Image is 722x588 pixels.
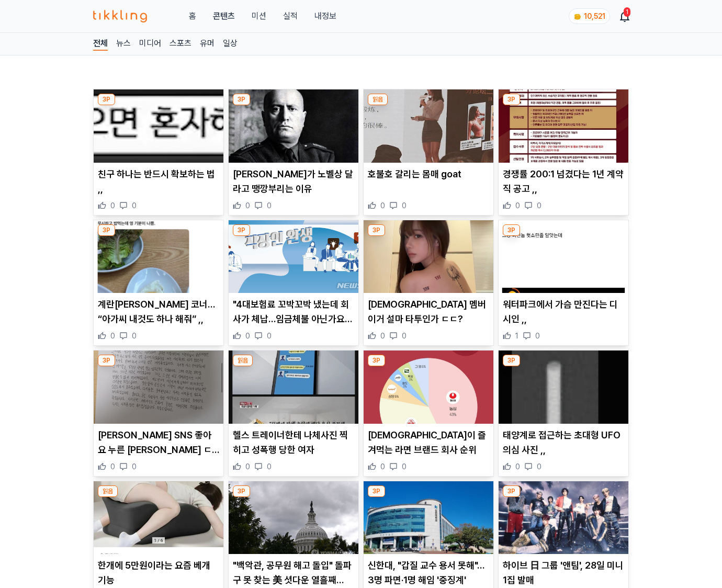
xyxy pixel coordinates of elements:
div: 3P [503,94,520,105]
p: 한개에 5만원이라는 요즘 베개 기능 [98,558,219,587]
button: 미션 [252,10,266,22]
img: 하이브 日 그룹 '앤팀', 28일 미니 1집 발매 [499,481,628,555]
p: [DEMOGRAPHIC_DATA]이 즐겨먹는 라면 브랜드 회사 순위 [368,428,489,457]
a: 뉴스 [116,37,131,51]
div: 3P [98,224,115,236]
img: 이준석 SNS 좋아요 누른 한소희 ㄷㄷ [94,350,223,424]
img: 경쟁률 200:1 넘겼다는 1년 계약직 공고 ,, [499,89,628,163]
p: 신한대, "갑질 교수 용서 못해"…3명 파면·1명 해임 '중징계' [368,558,489,587]
span: 0 [132,461,137,472]
div: 3P 태양계로 접근하는 초대형 UFO 의심 사진 ,, 태양계로 접근하는 초대형 UFO 의심 사진 ,, 0 0 [498,350,629,477]
span: 0 [110,331,115,341]
a: 전체 [93,37,108,51]
div: 3P [233,94,250,105]
span: 0 [537,200,541,211]
a: 실적 [283,10,298,22]
div: 1 [624,7,630,17]
p: 호불호 갈리는 몸매 goat [368,167,489,182]
img: 트럼프가 노벨상 달라고 땡깡부리는 이유 [229,89,358,163]
span: 0 [515,461,520,472]
p: 경쟁률 200:1 넘겼다는 1년 계약직 공고 ,, [503,167,624,196]
span: 0 [267,331,272,341]
span: 0 [515,200,520,211]
span: 0 [110,200,115,211]
div: 읽음 헬스 트레이너한테 나체사진 찍히고 성폭행 당한 여자 헬스 트레이너한테 나체사진 찍히고 성폭행 당한 여자 0 0 [228,350,359,477]
a: coin 10,521 [569,8,608,24]
span: 0 [132,200,137,211]
img: 에스파 멤버 이거 설마 타투인가 ㄷㄷ? [364,220,493,293]
div: 3P "4대보험료 꼬박꼬박 냈는데 회사가 체납…임금체불 아닌가요?"[직장인 완생] "4대보험료 꼬박꼬박 냈는데 회사가 체납…임금체불 아닌가요?"[직장인 완생] 0 0 [228,220,359,346]
span: 0 [537,461,541,472]
div: 3P [503,355,520,366]
div: 3P [233,485,250,497]
span: 10,521 [584,12,605,20]
p: 태양계로 접근하는 초대형 UFO 의심 사진 ,, [503,428,624,457]
img: 태양계로 접근하는 초대형 UFO 의심 사진 ,, [499,350,628,424]
div: 3P [98,355,115,366]
a: 미디어 [139,37,161,51]
div: 3P [233,224,250,236]
span: 0 [267,461,272,472]
div: 3P 에스파 멤버 이거 설마 타투인가 ㄷㄷ? [DEMOGRAPHIC_DATA] 멤버 이거 설마 타투인가 ㄷㄷ? 0 0 [363,220,494,346]
img: 친구 하나는 반드시 확보하는 법 ,, [94,89,223,163]
a: 홈 [189,10,196,22]
div: 3P 이준석 SNS 좋아요 누른 한소희 ㄷㄷ [PERSON_NAME] SNS 좋아요 누른 [PERSON_NAME] ㄷㄷ 0 0 [93,350,224,477]
p: "4대보험료 꼬박꼬박 냈는데 회사가 체납…임금체불 아닌가요?"[직장인 완생] [233,297,354,326]
div: 3P 경쟁률 200:1 넘겼다는 1년 계약직 공고 ,, 경쟁률 200:1 넘겼다는 1년 계약직 공고 ,, 0 0 [498,89,629,216]
a: 1 [621,10,629,22]
span: 1 [515,331,518,341]
p: 하이브 日 그룹 '앤팀', 28일 미니 1집 발매 [503,558,624,587]
p: [PERSON_NAME] SNS 좋아요 누른 [PERSON_NAME] ㄷㄷ [98,428,219,457]
span: 0 [380,200,385,211]
img: 한국인들이 즐겨먹는 라면 브랜드 회사 순위 [364,350,493,424]
p: [DEMOGRAPHIC_DATA] 멤버 이거 설마 타투인가 ㄷㄷ? [368,297,489,326]
div: 3P 워터파크에서 가슴 만진다는 디시인 ,, 워터파크에서 가슴 만진다는 디시인 ,, 1 0 [498,220,629,346]
div: 3P [368,355,385,366]
img: 호불호 갈리는 몸매 goat [364,89,493,163]
span: 0 [267,200,272,211]
img: "백악관, 공무원 해고 돌입" 돌파구 못 찾는 美 셧다운 열흘째… [229,481,358,555]
img: coin [573,13,582,21]
a: 콘텐츠 [213,10,235,22]
span: 0 [110,461,115,472]
img: 티끌링 [93,10,147,22]
div: 3P [368,485,385,497]
span: 0 [402,331,407,341]
img: 헬스 트레이너한테 나체사진 찍히고 성폭행 당한 여자 [229,350,358,424]
div: 3P [368,224,385,236]
img: "4대보험료 꼬박꼬박 냈는데 회사가 체납…임금체불 아닌가요?"[직장인 완생] [229,220,358,293]
p: "백악관, 공무원 해고 돌입" 돌파구 못 찾는 美 셧다운 열흘째… [233,558,354,587]
div: 읽음 [233,355,253,366]
span: 0 [402,461,407,472]
div: 읽음 [368,94,388,105]
img: 계란후라이 셀프 코너… “아가씨 내것도 하나 해줘” ,, [94,220,223,293]
p: 워터파크에서 가슴 만진다는 디시인 ,, [503,297,624,326]
div: 읽음 호불호 갈리는 몸매 goat 호불호 갈리는 몸매 goat 0 0 [363,89,494,216]
div: 3P 한국인들이 즐겨먹는 라면 브랜드 회사 순위 [DEMOGRAPHIC_DATA]이 즐겨먹는 라면 브랜드 회사 순위 0 0 [363,350,494,477]
span: 0 [245,331,250,341]
a: 스포츠 [170,37,191,51]
div: 3P [503,224,520,236]
img: 신한대, "갑질 교수 용서 못해"…3명 파면·1명 해임 '중징계' [364,481,493,555]
a: 내정보 [314,10,336,22]
div: 읽음 [98,485,118,497]
span: 0 [402,200,407,211]
span: 0 [245,200,250,211]
p: [PERSON_NAME]가 노벨상 달라고 땡깡부리는 이유 [233,167,354,196]
span: 0 [380,331,385,341]
div: 3P 계란후라이 셀프 코너… “아가씨 내것도 하나 해줘” ,, 계란[PERSON_NAME] 코너… “아가씨 내것도 하나 해줘” ,, 0 0 [93,220,224,346]
span: 0 [245,461,250,472]
div: 3P 트럼프가 노벨상 달라고 땡깡부리는 이유 [PERSON_NAME]가 노벨상 달라고 땡깡부리는 이유 0 0 [228,89,359,216]
p: 헬스 트레이너한테 나체사진 찍히고 성폭행 당한 여자 [233,428,354,457]
span: 0 [132,331,137,341]
div: 3P [98,94,115,105]
span: 0 [380,461,385,472]
img: 워터파크에서 가슴 만진다는 디시인 ,, [499,220,628,293]
div: 3P 친구 하나는 반드시 확보하는 법 ,, 친구 하나는 반드시 확보하는 법 ,, 0 0 [93,89,224,216]
div: 3P [503,485,520,497]
a: 유머 [200,37,215,51]
a: 일상 [223,37,238,51]
p: 계란[PERSON_NAME] 코너… “아가씨 내것도 하나 해줘” ,, [98,297,219,326]
img: 한개에 5만원이라는 요즘 베개 기능 [94,481,223,555]
p: 친구 하나는 반드시 확보하는 법 ,, [98,167,219,196]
